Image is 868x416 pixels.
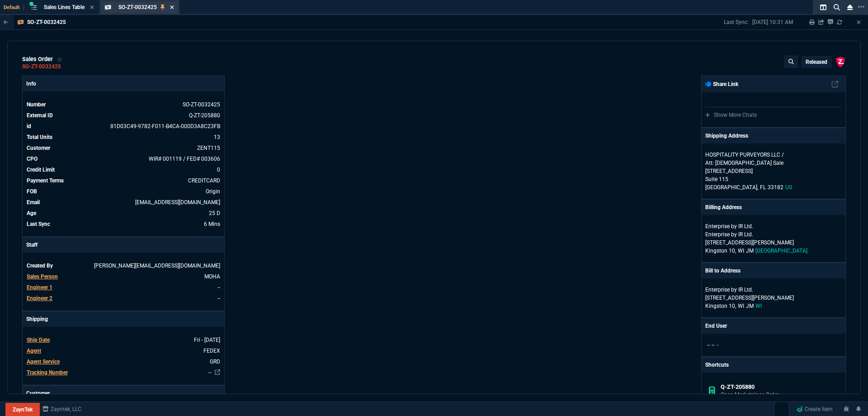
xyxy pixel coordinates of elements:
span: [GEOGRAPHIC_DATA] [755,248,807,254]
span: -- [217,295,220,301]
tr: undefined [26,346,221,355]
span: Ship Date [27,337,50,343]
div: Add to Watchlist [57,56,63,63]
span: Last Sync [27,221,50,227]
p: [DATE] 10:31 AM [752,19,793,26]
span: US [785,184,792,191]
nx-icon: Split Panels [816,2,830,13]
tr: undefined [26,133,221,142]
a: msbcCompanyName [40,405,84,413]
span: WI [738,248,744,254]
tr: undefined [26,261,221,270]
tr: undefined [26,272,221,281]
tr: See Marketplace Order [26,111,221,120]
p: Enterprise by IR Ltd. [705,222,792,230]
p: Shipping [23,311,224,327]
p: Shortcuts [702,357,845,373]
span: 0 [217,167,220,173]
tr: undefined [26,165,221,174]
tr: undefined [26,154,221,163]
span: GRD [210,359,220,365]
span: 9/19/25 => 10:31 AM [204,221,220,227]
p: Staff [23,237,224,253]
tr: undefined [26,368,221,377]
span: -- [712,342,714,348]
a: ZENT115 [197,145,220,151]
p: [STREET_ADDRESS][PERSON_NAME] [705,294,842,302]
span: SO-ZT-0032425 [118,4,157,10]
a: Show More Chats [705,112,757,118]
span: See Marketplace Order [183,101,220,108]
tr: 8/25/25 => 7:00 PM [26,209,221,218]
span: Sales Lines Table [44,4,85,10]
tr: undefined [26,335,221,344]
span: 13 [214,134,220,140]
span: JM [746,248,754,254]
span: FL [760,184,766,191]
nx-icon: Search [830,2,844,13]
span: Credit Limit [27,167,55,173]
p: [STREET_ADDRESS][PERSON_NAME] [705,239,842,247]
span: Total Units [27,134,52,140]
p: Bill to Address [705,267,741,275]
nx-icon: Close Tab [90,4,94,11]
span: Customer [27,145,50,151]
span: WI [755,303,762,309]
span: -- [217,284,220,291]
span: 2025-08-29T00:00:00.000Z [194,337,220,343]
span: Origin [206,188,220,195]
tr: 9/19/25 => 10:31 AM [26,220,221,229]
a: Hide Workbench [857,19,861,26]
tr: See Marketplace Order [26,100,221,109]
a: WIR# 001119 / FED# 003606 [149,156,220,162]
span: MOHA [204,273,220,280]
p: [STREET_ADDRESS] [705,167,842,175]
span: See Marketplace Order [110,123,220,129]
span: FEDEX [203,348,220,354]
p: Open Marketplace Order [721,391,839,399]
span: Payment Terms [27,177,64,184]
p: Shipping Address [705,132,748,140]
a: See Marketplace Order [189,112,220,119]
p: Enterprise by IR Ltd. [705,230,842,239]
tr: undefined [26,187,221,196]
span: WI [738,303,744,309]
tr: payables@islandroutes.com [26,198,221,207]
nx-icon: Close Workbench [844,2,856,13]
p: End User [705,322,727,330]
span: External ID [27,112,53,119]
span: Default [4,5,24,10]
p: Info [23,76,224,91]
span: CPO [27,156,38,162]
span: [GEOGRAPHIC_DATA], [705,184,758,191]
p: SO-ZT-0032425 [27,19,66,26]
span: Age [27,210,36,216]
span: JM [746,303,754,309]
span: -- [716,342,719,348]
span: Kingston 10, [705,248,736,254]
h6: Q-ZT-205880 [721,383,839,391]
a: -- [208,369,211,376]
span: Email [27,199,40,206]
span: -- [707,342,710,348]
span: 33182 [768,184,783,191]
span: Kingston 10, [705,303,736,309]
tr: undefined [26,357,221,366]
span: payables@islandroutes.com [135,199,220,206]
nx-icon: Close Tab [170,4,174,11]
p: Enterprise by IR Ltd. [705,286,842,294]
p: Suite 115 [705,175,842,183]
p: Share Link [705,80,738,88]
p: HOSPITALITY PURVEYORS LLC / Att: [DEMOGRAPHIC_DATA] Sale [705,151,792,167]
span: 8/25/25 => 7:00 PM [209,210,220,216]
span: CREDITCARD [188,177,220,184]
span: id [27,123,31,129]
tr: undefined [26,143,221,153]
span: Number [27,101,46,108]
span: Created By [27,263,53,269]
tr: See Marketplace Order [26,122,221,131]
span: FOB [27,188,37,195]
div: sales order [22,56,63,63]
a: Create Item [793,402,836,416]
p: Customer [23,386,224,401]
